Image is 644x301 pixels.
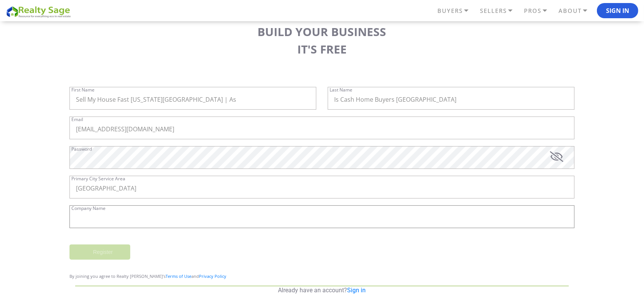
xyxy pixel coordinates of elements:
a: BUYERS [436,4,478,17]
label: First Name [71,88,95,92]
span: By joining you agree to Realty [PERSON_NAME]’s and [69,273,226,279]
button: Sign In [597,3,638,18]
label: Last Name [330,88,352,92]
img: REALTY SAGE [6,5,74,18]
h3: BUILD YOUR BUSINESS [69,25,575,39]
a: PROS [522,4,557,17]
label: Primary City Service Area [71,177,125,181]
p: Already have an account? [75,286,569,295]
a: SELLERS [478,4,522,17]
label: Password [71,147,92,151]
label: Email [71,117,83,122]
a: Terms of Use [166,273,191,279]
label: Company Name [71,206,106,211]
a: Privacy Policy [199,273,226,279]
a: Sign in [347,287,366,294]
a: ABOUT [557,4,597,17]
h3: IT'S FREE [69,43,575,56]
